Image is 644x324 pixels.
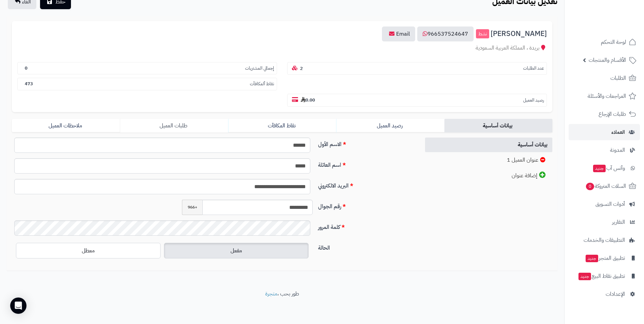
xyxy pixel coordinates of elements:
[315,220,418,231] label: كلمة المرور
[336,119,444,132] a: رصيد العميل
[425,168,553,183] a: إضافة عنوان
[601,37,626,47] span: لوحة التحكم
[569,178,640,194] a: السلات المتروكة0
[569,106,640,122] a: طلبات الإرجاع
[301,97,315,103] b: 0.00
[245,65,274,72] small: إجمالي المشتريات
[578,273,591,280] span: جديد
[569,34,640,50] a: لوحة التحكم
[231,247,242,255] span: مفعل
[315,158,418,169] label: اسم العائلة
[584,235,625,245] span: التطبيقات والخدمات
[612,217,625,227] span: التقارير
[569,268,640,284] a: تطبيق نقاط البيعجديد
[569,250,640,266] a: تطبيق المتجرجديد
[523,65,544,72] small: عدد الطلبات
[250,81,274,87] small: نقاط ألمكافآت
[300,65,303,72] b: 2
[569,196,640,212] a: أدوات التسويق
[425,153,553,167] a: عنوان العميل 1
[444,119,552,132] a: بيانات أساسية
[315,200,418,211] label: رقم الجوال
[569,232,640,248] a: التطبيقات والخدمات
[425,138,553,152] a: بيانات أساسية
[592,163,625,173] span: وآتس آب
[17,44,547,52] div: بريدة ، المملكة العربية السعودية
[25,65,27,71] b: 0
[585,181,626,191] span: السلات المتروكة
[593,165,606,172] span: جديد
[182,200,202,215] span: +966
[82,247,95,255] span: معطل
[610,145,625,155] span: المدونة
[589,55,626,65] span: الأقسام والمنتجات
[120,119,228,132] a: طلبات العميل
[606,289,625,299] span: الإعدادات
[10,298,26,314] div: Open Intercom Messenger
[523,97,544,104] small: رصيد العميل
[476,29,489,39] small: نشط
[12,119,120,132] a: ملاحظات العميل
[585,253,625,263] span: تطبيق المتجر
[315,241,418,252] label: الحالة
[586,255,598,262] span: جديد
[25,80,33,87] b: 473
[569,214,640,230] a: التقارير
[610,73,626,83] span: الطلبات
[382,26,415,41] a: Email
[586,183,594,190] span: 0
[417,26,474,41] a: 966537524647
[578,271,625,281] span: تطبيق نقاط البيع
[315,138,418,148] label: الاسم الأول
[588,91,626,101] span: المراجعات والأسئلة
[491,30,547,38] span: [PERSON_NAME]
[569,70,640,86] a: الطلبات
[599,109,626,119] span: طلبات الإرجاع
[228,119,336,132] a: نقاط المكافآت
[569,160,640,176] a: وآتس آبجديد
[611,127,625,137] span: العملاء
[265,290,277,298] a: متجرة
[569,142,640,158] a: المدونة
[569,124,640,140] a: العملاء
[595,199,625,209] span: أدوات التسويق
[315,179,418,190] label: البريد الالكتروني
[598,17,638,31] img: logo-2.png
[569,286,640,302] a: الإعدادات
[569,88,640,104] a: المراجعات والأسئلة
